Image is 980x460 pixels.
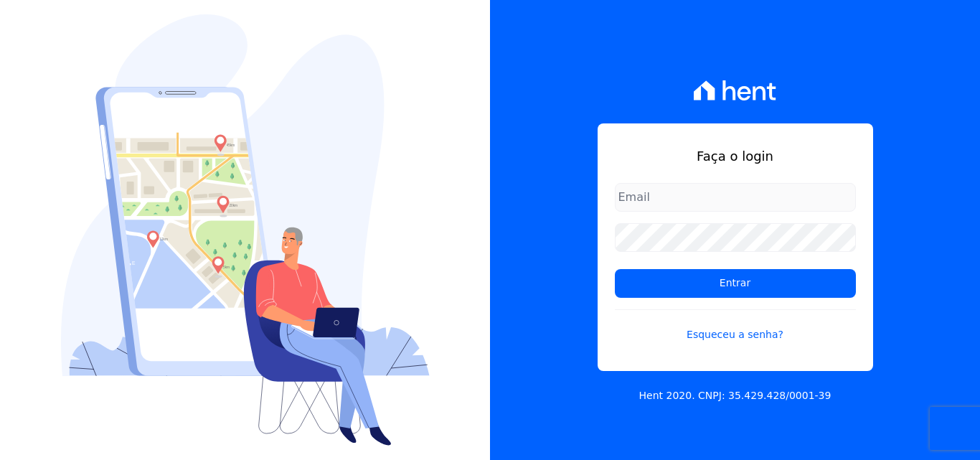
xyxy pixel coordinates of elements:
input: Entrar [615,269,856,298]
input: Email [615,183,856,212]
img: Login [61,14,430,446]
p: Hent 2020. CNPJ: 35.429.428/0001-39 [639,388,831,403]
a: Esqueceu a senha? [615,309,856,342]
h1: Faça o login [615,146,856,166]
